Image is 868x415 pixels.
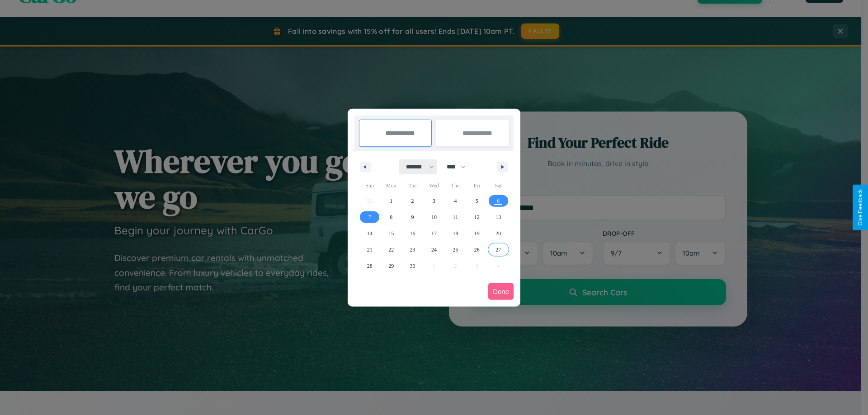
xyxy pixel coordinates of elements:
span: 15 [388,225,394,242]
span: 20 [495,225,501,242]
span: 2 [411,193,414,209]
div: Give Feedback [857,189,863,226]
button: 7 [359,209,380,225]
span: Thu [445,178,466,193]
span: 26 [474,242,480,258]
button: 20 [488,225,509,242]
span: 8 [390,209,392,225]
button: 9 [402,209,423,225]
span: Fri [466,178,487,193]
span: 30 [410,258,415,274]
span: 24 [431,242,437,258]
button: 30 [402,258,423,274]
button: 14 [359,225,380,242]
button: 10 [423,209,444,225]
button: 28 [359,258,380,274]
span: Mon [380,178,401,193]
span: 19 [474,225,480,242]
button: 11 [445,209,466,225]
button: 15 [380,225,401,242]
button: 22 [380,242,401,258]
button: Done [488,283,514,300]
span: 3 [433,193,435,209]
span: 29 [388,258,394,274]
span: 9 [411,209,414,225]
button: 26 [466,242,487,258]
button: 18 [445,225,466,242]
span: 16 [410,225,415,242]
button: 19 [466,225,487,242]
button: 17 [423,225,444,242]
span: 4 [454,193,457,209]
span: 12 [474,209,480,225]
span: 6 [497,193,500,209]
button: 25 [445,242,466,258]
span: 22 [388,242,394,258]
span: 11 [453,209,458,225]
span: 21 [367,242,373,258]
span: 7 [368,209,371,225]
button: 12 [466,209,487,225]
span: 14 [367,225,373,242]
button: 23 [402,242,423,258]
span: 5 [476,193,478,209]
span: Sat [488,178,509,193]
span: 25 [453,242,458,258]
span: Tue [402,178,423,193]
button: 21 [359,242,380,258]
button: 29 [380,258,401,274]
button: 5 [466,193,487,209]
button: 6 [488,193,509,209]
button: 2 [402,193,423,209]
span: Sun [359,178,380,193]
span: 13 [495,209,501,225]
button: 8 [380,209,401,225]
span: 1 [390,193,392,209]
button: 4 [445,193,466,209]
span: 18 [453,225,458,242]
button: 3 [423,193,444,209]
button: 24 [423,242,444,258]
button: 16 [402,225,423,242]
span: 28 [367,258,373,274]
span: 27 [495,242,501,258]
span: 10 [431,209,437,225]
button: 27 [488,242,509,258]
button: 13 [488,209,509,225]
button: 1 [380,193,401,209]
span: Wed [423,178,444,193]
span: 17 [431,225,437,242]
span: 23 [410,242,415,258]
